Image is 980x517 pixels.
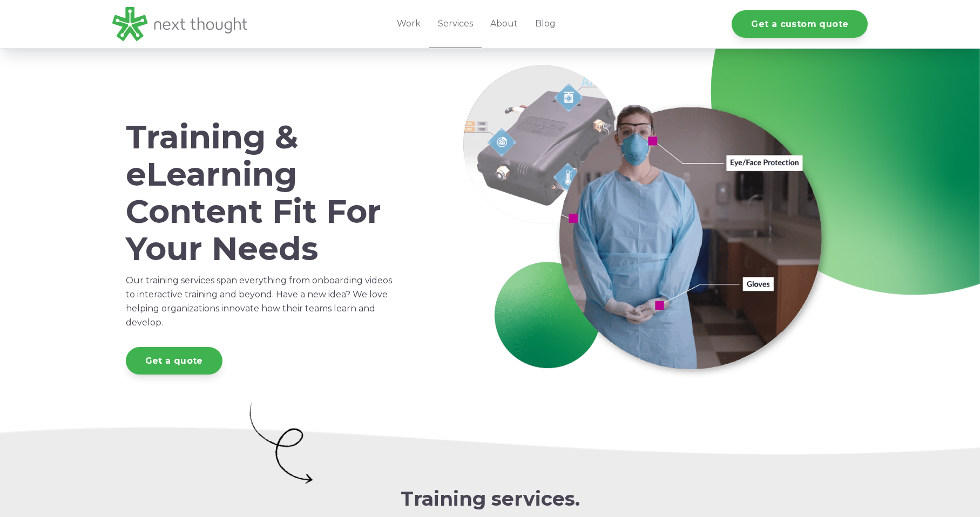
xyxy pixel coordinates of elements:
[112,7,247,41] img: LG - NextThought Logo
[463,65,841,385] img: Services
[247,398,315,488] img: Artboard 16 copy
[126,347,222,375] a: Get a quote
[126,117,381,268] span: Training & eLearning Content Fit For Your Needs
[247,488,733,510] h2: Training services.
[732,10,868,38] a: Get a custom quote
[126,275,392,328] span: Our training services span everything from onboarding videos to interactive training and beyond. ...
